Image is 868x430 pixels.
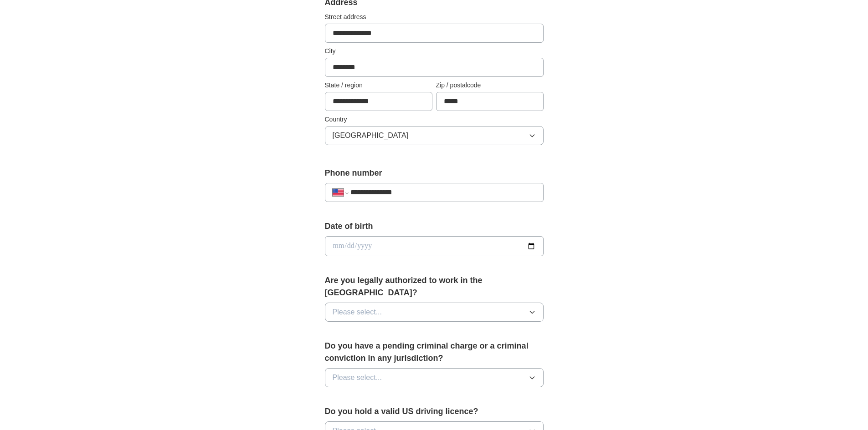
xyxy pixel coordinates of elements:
[325,368,544,387] button: Please select...
[325,46,544,56] label: City
[325,12,544,22] label: Street address
[325,167,544,179] label: Phone number
[325,405,544,418] label: Do you hold a valid US driving licence?
[333,372,382,383] span: Please select...
[333,307,382,318] span: Please select...
[325,340,544,364] label: Do you have a pending criminal charge or a criminal conviction in any jurisdiction?
[333,130,409,141] span: [GEOGRAPHIC_DATA]
[325,81,432,90] label: State / region
[325,274,544,299] label: Are you legally authorized to work in the [GEOGRAPHIC_DATA]?
[325,303,544,322] button: Please select...
[325,115,544,124] label: Country
[436,81,544,90] label: Zip / postalcode
[325,126,544,145] button: [GEOGRAPHIC_DATA]
[325,220,544,233] label: Date of birth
